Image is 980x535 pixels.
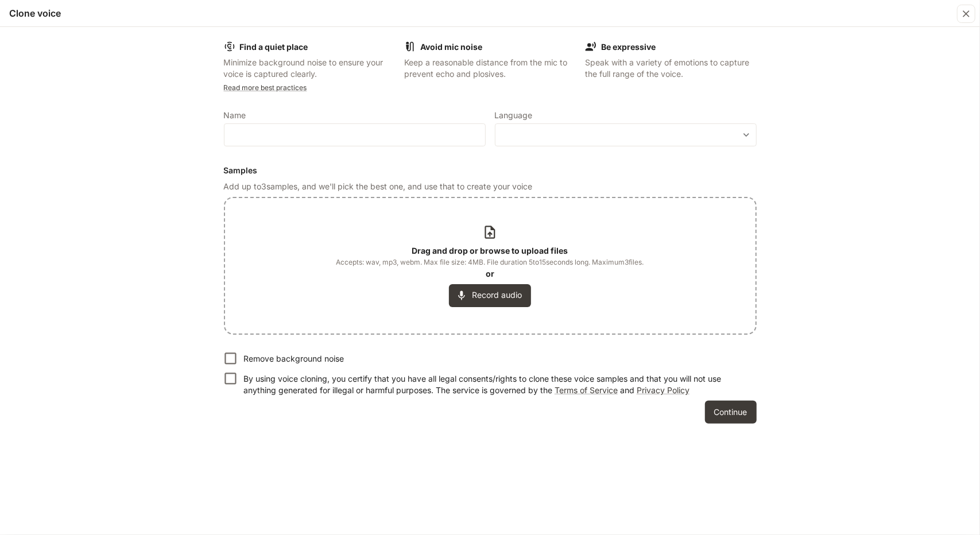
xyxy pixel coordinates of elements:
p: Speak with a variety of emotions to capture the full range of the voice. [585,57,757,80]
b: Be expressive [601,42,656,52]
a: Read more best practices [224,83,307,92]
p: Minimize background noise to ensure your voice is captured clearly. [224,57,396,80]
h5: Clone voice [9,7,61,20]
p: Language [495,111,533,119]
button: Record audio [449,284,531,307]
p: By using voice cloning, you certify that you have all legal consents/rights to clone these voice ... [243,373,747,396]
div: ​ [495,129,756,141]
h6: Samples [224,165,757,176]
p: Add up to 3 samples, and we'll pick the best one, and use that to create your voice [224,181,757,192]
button: Continue [705,401,757,424]
b: Avoid mic noise [420,42,482,52]
p: Remove background noise [243,353,344,365]
b: or [486,269,494,278]
a: Privacy Policy [637,385,690,395]
b: Find a quiet place [240,42,308,52]
p: Keep a reasonable distance from the mic to prevent echo and plosives. [404,57,576,80]
p: Name [224,111,246,119]
a: Terms of Service [555,385,618,395]
b: Drag and drop or browse to upload files [412,246,568,255]
span: Accepts: wav, mp3, webm. Max file size: 4MB. File duration 5 to 15 seconds long. Maximum 3 files. [336,257,644,268]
